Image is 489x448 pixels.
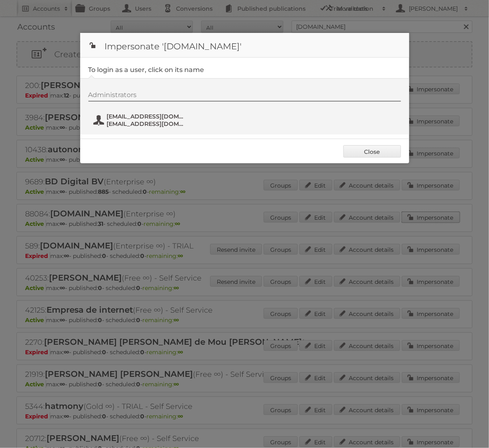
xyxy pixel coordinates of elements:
[88,91,401,102] div: Administrators
[107,120,187,128] span: [EMAIL_ADDRESS][DOMAIN_NAME]
[88,66,204,74] legend: To login as a user, click on its name
[80,33,409,58] h1: Impersonate '[DOMAIN_NAME]'
[107,113,187,120] span: [EMAIL_ADDRESS][DOMAIN_NAME]
[93,112,189,128] button: [EMAIL_ADDRESS][DOMAIN_NAME] [EMAIL_ADDRESS][DOMAIN_NAME]
[343,145,401,158] a: Close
